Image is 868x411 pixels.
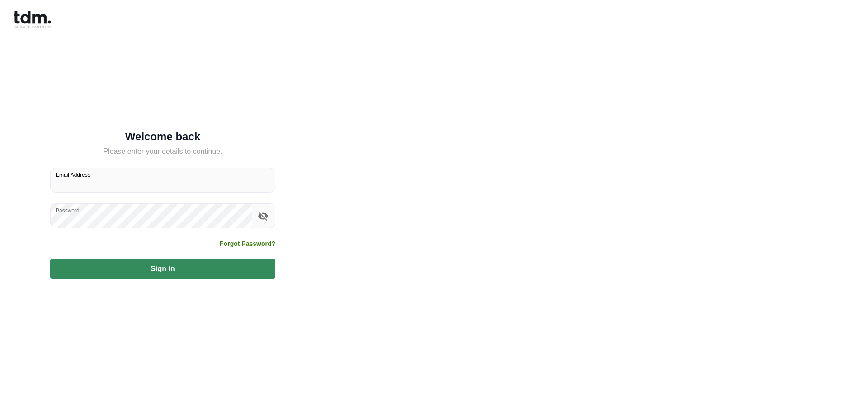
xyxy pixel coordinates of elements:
[50,259,275,279] button: Sign in
[50,146,275,157] h5: Please enter your details to continue.
[50,132,275,141] h5: Welcome back
[255,208,271,224] button: toggle password visibility
[220,239,275,248] a: Forgot Password?
[56,171,90,179] label: Email Address
[56,207,80,214] label: Password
